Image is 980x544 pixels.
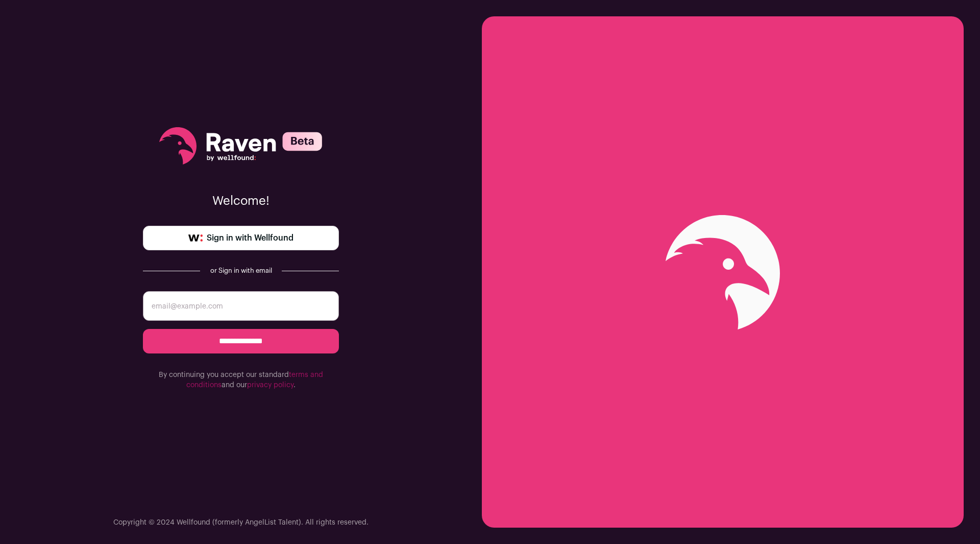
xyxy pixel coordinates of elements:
[143,193,339,209] p: Welcome!
[143,291,339,321] input: email@example.com
[247,382,293,389] a: privacy policy
[143,226,339,250] a: Sign in with Wellfound
[208,267,274,275] div: or Sign in with email
[207,232,293,244] span: Sign in with Wellfound
[143,370,339,390] p: By continuing you accept our standard and our .
[188,234,203,242] img: wellfound-symbol-flush-black-fb3c872781a75f747ccb3a119075da62bfe97bd399995f84a933054e44a575c4.png
[113,517,369,528] p: Copyright © 2024 Wellfound (formerly AngelList Talent). All rights reserved.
